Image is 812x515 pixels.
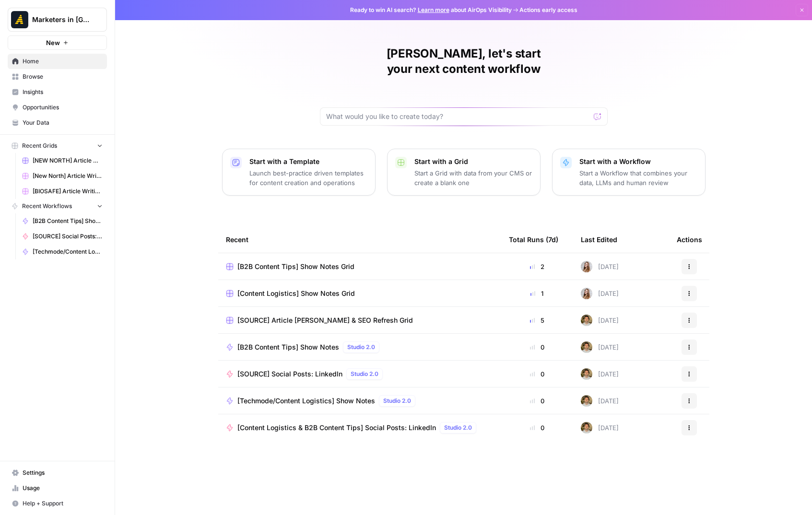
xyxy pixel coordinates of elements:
[23,72,103,81] span: Browse
[383,397,411,405] span: Studio 2.0
[509,226,558,253] div: Total Runs (7d)
[22,141,57,150] span: Recent Grids
[23,88,103,96] span: Insights
[226,395,494,407] a: [Techmode/Content Logistics] Show NotesStudio 2.0
[237,423,436,433] span: [Content Logistics & B2B Content Tips] Social Posts: LinkedIn
[8,139,107,153] button: Recent Grids
[581,315,619,326] div: [DATE]
[18,168,107,184] a: [New North] Article Writing-Transcript-Driven Article Grid
[8,100,107,115] a: Opportunities
[581,226,617,253] div: Last Edited
[579,157,697,166] p: Start with a Workflow
[33,156,103,165] span: [NEW NORTH] Article Writing - Keyword Driven Articles Grid
[351,370,378,378] span: Studio 2.0
[8,465,107,480] a: Settings
[347,343,375,351] span: Studio 2.0
[581,422,619,433] div: [DATE]
[418,6,449,13] a: Learn more
[581,315,592,326] img: 5zyzjh3tw4s3l6pe5wy4otrd1hyg
[18,229,107,244] a: [SOURCE] Social Posts: LinkedIn
[226,422,494,433] a: [Content Logistics & B2B Content Tips] Social Posts: LinkedInStudio 2.0
[581,422,592,433] img: 5zyzjh3tw4s3l6pe5wy4otrd1hyg
[33,187,103,196] span: [BIOSAFE] Article Writing: Keyword-Driven Article + Source Grid
[23,484,103,492] span: Usage
[33,217,103,225] span: [B2B Content Tips] Show Notes
[8,199,107,213] button: Recent Workflows
[22,202,72,211] span: Recent Workflows
[23,499,103,508] span: Help + Support
[23,118,103,127] span: Your Data
[509,262,565,271] div: 2
[581,261,619,272] div: [DATE]
[18,213,107,229] a: [B2B Content Tips] Show Notes
[23,103,103,112] span: Opportunities
[8,54,107,69] a: Home
[552,149,706,196] button: Start with a WorkflowStart a Workflow that combines your data, LLMs and human review
[320,46,608,77] h1: [PERSON_NAME], let's start your next content workflow
[509,316,565,325] div: 5
[237,262,354,271] span: [B2B Content Tips] Show Notes Grid
[11,11,28,28] img: Marketers in Demand Logo
[8,35,107,50] button: New
[18,153,107,168] a: [NEW NORTH] Article Writing - Keyword Driven Articles Grid
[509,342,565,352] div: 0
[226,316,494,325] a: [SOURCE] Article [PERSON_NAME] & SEO Refresh Grid
[581,341,619,353] div: [DATE]
[23,57,103,66] span: Home
[237,369,342,379] span: [SOURCE] Social Posts: LinkedIn
[581,288,592,299] img: kuys64wq30ic8smehvb70tdiqcha
[414,168,532,187] p: Start a Grid with data from your CMS or create a blank one
[387,149,541,196] button: Start with a GridStart a Grid with data from your CMS or create a blank one
[32,15,90,24] span: Marketers in [GEOGRAPHIC_DATA]
[18,244,107,259] a: [Techmode/Content Logistics] Show Notes
[23,468,103,477] span: Settings
[226,368,494,380] a: [SOURCE] Social Posts: LinkedInStudio 2.0
[350,6,512,14] span: Ready to win AI search? about AirOps Visibility
[33,247,103,256] span: [Techmode/Content Logistics] Show Notes
[8,69,107,84] a: Browse
[414,157,532,166] p: Start with a Grid
[326,112,590,121] input: What would you like to create today?
[8,115,107,130] a: Your Data
[581,395,619,407] div: [DATE]
[581,368,619,380] div: [DATE]
[581,395,592,407] img: 5zyzjh3tw4s3l6pe5wy4otrd1hyg
[33,232,103,241] span: [SOURCE] Social Posts: LinkedIn
[444,423,472,432] span: Studio 2.0
[8,8,107,32] button: Workspace: Marketers in Demand
[581,368,592,380] img: 5zyzjh3tw4s3l6pe5wy4otrd1hyg
[8,480,107,496] a: Usage
[509,423,565,433] div: 0
[581,341,592,353] img: 5zyzjh3tw4s3l6pe5wy4otrd1hyg
[226,226,494,253] div: Recent
[509,396,565,406] div: 0
[579,168,697,187] p: Start a Workflow that combines your data, LLMs and human review
[226,262,494,271] a: [B2B Content Tips] Show Notes Grid
[8,496,107,511] button: Help + Support
[581,261,592,272] img: kuys64wq30ic8smehvb70tdiqcha
[237,289,355,298] span: [Content Logistics] Show Notes Grid
[18,184,107,199] a: [BIOSAFE] Article Writing: Keyword-Driven Article + Source Grid
[46,38,60,47] span: New
[237,342,339,352] span: [B2B Content Tips] Show Notes
[249,168,367,187] p: Launch best-practice driven templates for content creation and operations
[249,157,367,166] p: Start with a Template
[509,289,565,298] div: 1
[226,289,494,298] a: [Content Logistics] Show Notes Grid
[519,6,577,14] span: Actions early access
[677,226,702,253] div: Actions
[8,84,107,100] a: Insights
[237,316,413,325] span: [SOURCE] Article [PERSON_NAME] & SEO Refresh Grid
[581,288,619,299] div: [DATE]
[33,172,103,180] span: [New North] Article Writing-Transcript-Driven Article Grid
[226,341,494,353] a: [B2B Content Tips] Show NotesStudio 2.0
[237,396,375,406] span: [Techmode/Content Logistics] Show Notes
[222,149,376,196] button: Start with a TemplateLaunch best-practice driven templates for content creation and operations
[509,369,565,379] div: 0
